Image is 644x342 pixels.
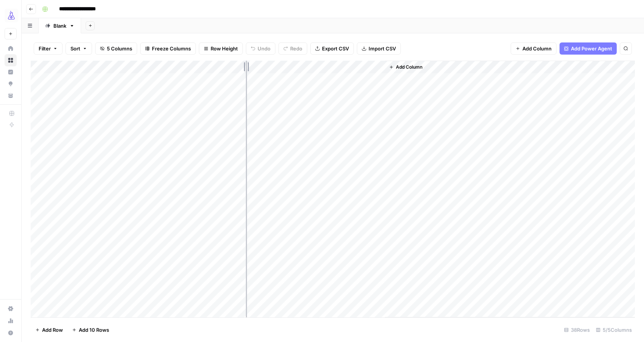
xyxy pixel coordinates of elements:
[290,45,302,52] span: Redo
[5,42,17,55] a: Home
[95,42,137,55] button: 5 Columns
[396,64,422,71] span: Add Column
[5,6,17,25] button: Workspace: AirOps Growth
[593,324,635,336] div: 5/5 Columns
[199,42,243,55] button: Row Height
[5,303,17,315] a: Settings
[322,45,349,52] span: Export CSV
[5,9,18,22] img: AirOps Growth Logo
[561,324,593,336] div: 38 Rows
[5,66,17,78] a: Insights
[357,42,401,55] button: Import CSV
[258,45,270,52] span: Undo
[34,42,63,55] button: Filter
[5,54,17,66] a: Browse
[511,42,556,55] button: Add Column
[310,42,354,55] button: Export CSV
[211,45,238,52] span: Row Height
[31,324,67,336] button: Add Row
[66,42,92,55] button: Sort
[522,45,552,52] span: Add Column
[5,327,17,339] button: Help + Support
[5,315,17,327] a: Usage
[39,45,51,52] span: Filter
[70,45,80,52] span: Sort
[5,89,17,102] a: Your Data
[39,18,81,33] a: Blank
[571,45,612,52] span: Add Power Agent
[246,42,275,55] button: Undo
[107,45,132,52] span: 5 Columns
[79,326,109,334] span: Add 10 Rows
[42,326,63,334] span: Add Row
[278,42,307,55] button: Redo
[53,22,66,30] div: Blank
[67,324,114,336] button: Add 10 Rows
[152,45,191,52] span: Freeze Columns
[369,45,396,52] span: Import CSV
[140,42,196,55] button: Freeze Columns
[560,42,617,55] button: Add Power Agent
[386,62,425,72] button: Add Column
[5,78,17,90] a: Opportunities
